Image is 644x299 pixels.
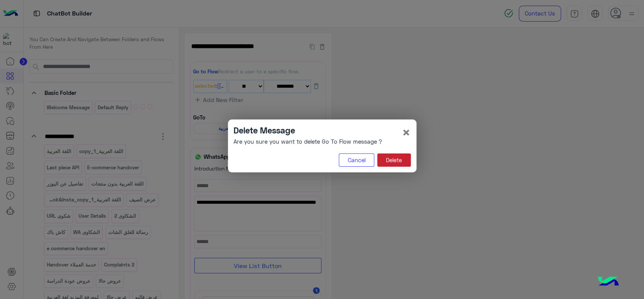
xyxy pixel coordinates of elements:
[402,124,411,141] span: ×
[595,269,621,295] img: hulul-logo.png
[339,153,374,167] button: Cancel
[234,138,382,145] h6: Are you sure you want to delete Go To Flow message ?
[377,153,411,167] button: Delete
[234,125,382,135] h4: Delete Message
[402,125,411,139] button: Close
